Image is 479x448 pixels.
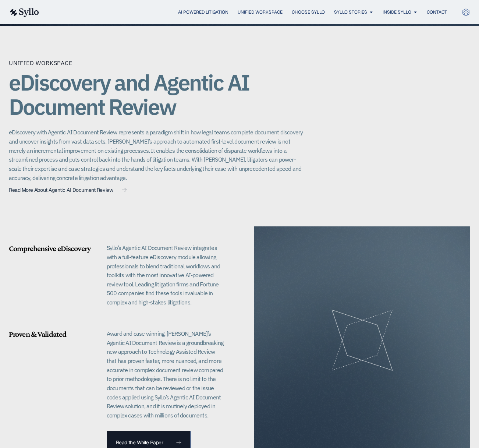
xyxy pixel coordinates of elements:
[9,187,127,193] a: Read More About Agentic AI Document Review
[334,9,367,15] a: Syllo Stories
[9,329,97,339] h5: Proven & Validated
[107,243,225,307] p: Syllo’s Agentic AI Document Review integrates with a full-feature eDiscovery module allowing prof...
[178,9,228,15] a: AI Powered Litigation
[9,128,303,182] p: eDiscovery with Agentic AI Document Review represents a paradigm shift in how legal teams complet...
[427,9,447,15] a: Contact
[292,9,325,15] a: Choose Syllo
[9,187,113,193] span: Read More About Agentic AI Document Review
[383,9,411,15] a: Inside Syllo
[54,9,447,16] nav: Menu
[9,8,39,17] img: syllo
[107,329,225,420] p: Award and case winning, [PERSON_NAME]’s Agentic AI Document Review is a groundbreaking new approa...
[238,9,283,15] a: Unified Workspace
[9,59,72,67] div: Unified Workspace
[54,9,447,16] div: Menu Toggle
[9,70,303,119] h1: eDiscovery and Agentic AI Document Review
[116,440,163,445] span: Read the White Paper
[9,244,97,253] h5: Comprehensive eDiscovery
